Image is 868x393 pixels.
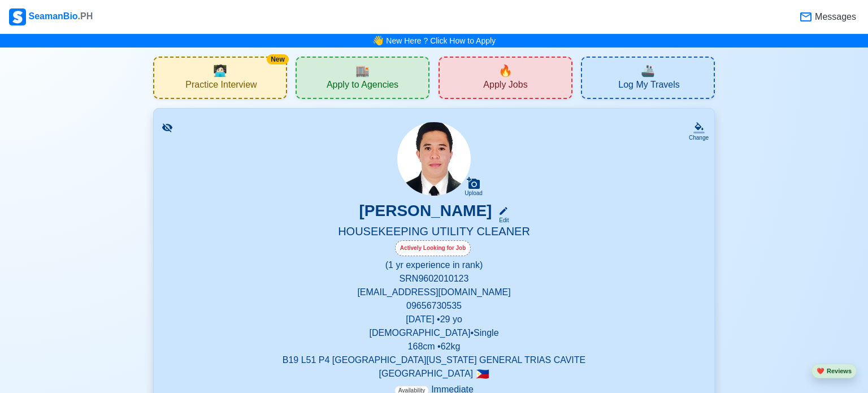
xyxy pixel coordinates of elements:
[9,8,26,25] img: Logo
[811,364,857,379] button: heartReviews
[359,201,492,224] h3: [PERSON_NAME]
[327,79,398,93] span: Apply to Agencies
[167,367,701,381] p: [GEOGRAPHIC_DATA]
[167,224,701,240] h5: HOUSEKEEPING UTILITY CLEANER
[167,313,701,326] p: [DATE] • 29 yo
[267,54,289,64] div: New
[498,62,513,79] span: new
[618,79,679,93] span: Log My Travels
[167,286,701,299] p: [EMAIL_ADDRESS][DOMAIN_NAME]
[386,36,496,45] a: New Here ? Click How to Apply
[185,79,257,93] span: Practice Interview
[167,353,701,367] p: B19 L51 P4 [GEOGRAPHIC_DATA][US_STATE] GENERAL TRIAS CAVITE
[213,62,227,79] span: interview
[78,11,93,21] span: .PH
[355,62,370,79] span: agencies
[167,299,701,313] p: 09656730535
[494,216,509,224] div: Edit
[167,272,701,286] p: SRN 9602010123
[167,258,701,272] p: (1 yr experience in rank)
[476,369,489,379] span: 🇵🇭
[817,368,824,374] span: heart
[465,190,483,197] div: Upload
[372,33,384,47] span: bell
[813,10,856,24] span: Messages
[689,133,709,142] div: Change
[167,340,701,353] p: 168 cm • 62 kg
[483,79,527,93] span: Apply Jobs
[395,240,471,256] div: Actively Looking for Job
[9,8,93,25] div: SeamanBio
[167,326,701,340] p: [DEMOGRAPHIC_DATA] • Single
[641,62,655,79] span: travel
